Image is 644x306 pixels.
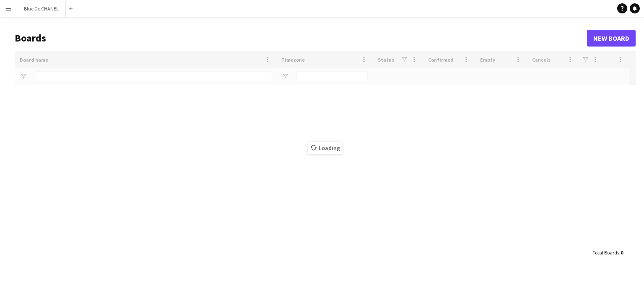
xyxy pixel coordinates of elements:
[587,30,636,47] a: New Board
[621,249,623,256] span: 0
[17,0,66,17] button: Blue De CHANEL
[592,244,623,261] div: :
[15,32,587,44] h1: Boards
[592,249,619,256] span: Total Boards
[308,142,343,154] span: Loading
